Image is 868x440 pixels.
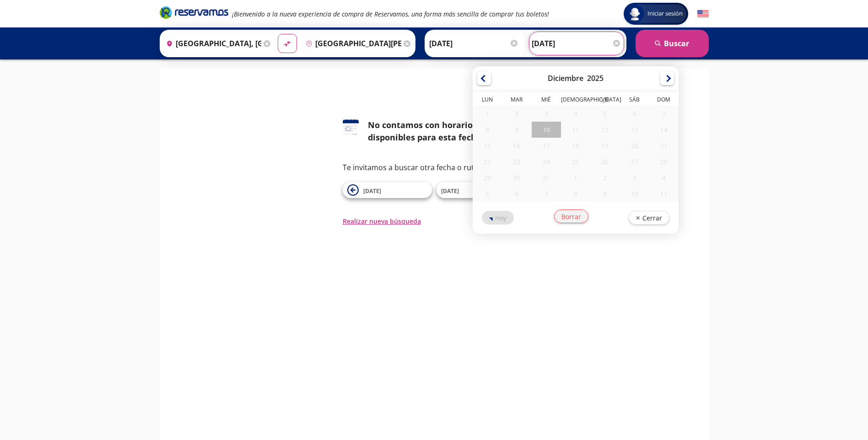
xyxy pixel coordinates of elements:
div: 11-Ene-26 [649,186,679,202]
th: Jueves [561,96,590,106]
button: Cerrar [629,211,669,225]
div: 13-Dic-25 [620,122,649,138]
div: 08-Dic-25 [473,122,502,138]
div: 01-Dic-25 [473,106,502,122]
div: 31-Dic-25 [531,170,561,186]
div: 10-Dic-25 [531,122,561,138]
div: 03-Ene-26 [620,170,649,186]
div: 04-Ene-26 [649,170,679,186]
div: 25-Dic-25 [561,154,590,170]
div: 03-Dic-25 [531,106,561,122]
em: ¡Bienvenido a la nueva experiencia de compra de Reservamos, una forma más sencilla de comprar tus... [232,10,549,18]
div: 18-Dic-25 [561,138,590,154]
input: Buscar Origen [162,32,262,55]
button: Buscar [636,30,709,57]
div: 02-Ene-26 [590,170,620,186]
div: 12-Dic-25 [590,122,620,138]
th: Sábado [620,96,649,106]
div: No contamos con horarios disponibles para esta fecha [368,119,526,144]
button: [DATE] [437,182,526,198]
div: 14-Dic-25 [649,122,679,138]
div: 17-Dic-25 [531,138,561,154]
div: 30-Dic-25 [502,170,531,186]
button: Hoy [482,211,514,225]
div: 06-Dic-25 [620,106,649,122]
th: Martes [502,96,531,106]
input: Buscar Destino [302,32,401,55]
p: Te invitamos a buscar otra fecha o ruta [343,162,526,173]
div: 10-Ene-26 [620,186,649,202]
div: 01-Ene-26 [561,170,590,186]
div: 09-Dic-25 [502,122,531,138]
th: Miércoles [531,96,561,106]
th: Viernes [590,96,620,106]
div: 08-Ene-26 [561,186,590,202]
div: 05-Dic-25 [590,106,620,122]
th: Lunes [473,96,502,106]
div: 21-Dic-25 [649,138,679,154]
div: 22-Dic-25 [473,154,502,170]
div: 19-Dic-25 [590,138,620,154]
div: 15-Dic-25 [473,138,502,154]
div: 07-Dic-25 [649,106,679,122]
div: 27-Dic-25 [620,154,649,170]
div: 06-Ene-26 [502,186,531,202]
i: Brand Logo [160,5,228,19]
div: 2025 [587,73,604,83]
div: 28-Dic-25 [649,154,679,170]
div: 16-Dic-25 [502,138,531,154]
div: 09-Ene-26 [590,186,620,202]
div: 26-Dic-25 [590,154,620,170]
div: 07-Ene-26 [531,186,561,202]
span: [DATE] [363,187,381,195]
div: 23-Dic-25 [502,154,531,170]
div: 02-Dic-25 [502,106,531,122]
button: English [697,8,709,20]
div: 05-Ene-26 [473,186,502,202]
button: Realizar nueva búsqueda [343,216,421,226]
div: 11-Dic-25 [561,122,590,138]
div: 04-Dic-25 [561,106,590,122]
div: 20-Dic-25 [620,138,649,154]
div: Diciembre [548,73,583,83]
div: 24-Dic-25 [531,154,561,170]
input: Elegir Fecha [429,32,519,55]
button: Borrar [554,209,588,223]
input: Opcional [532,32,621,55]
span: Iniciar sesión [644,9,686,18]
button: [DATE] [343,182,432,198]
span: [DATE] [441,187,459,195]
div: 29-Dic-25 [473,170,502,186]
th: Domingo [649,96,679,106]
a: Brand Logo [160,5,228,22]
